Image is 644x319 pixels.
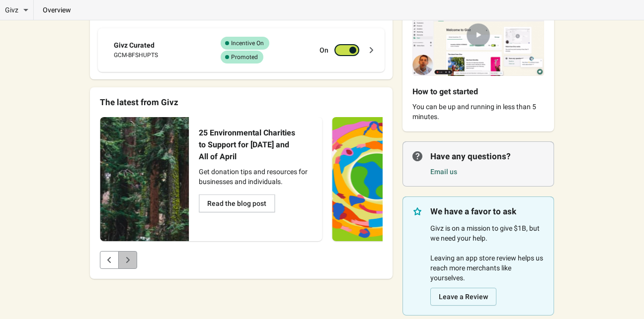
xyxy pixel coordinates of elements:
span: Read the blog post [207,199,266,207]
h2: 25 Environmental Charities to Support for [DATE] and All of April [199,127,297,163]
span: Givz [5,5,18,15]
div: GCM-BFSHUPTS [114,50,206,60]
nav: Pagination [100,251,383,269]
div: The latest from Givz [100,97,383,107]
button: Next [118,251,137,269]
div: Givz Curated [114,40,206,50]
p: We have a favor to ask [430,205,544,217]
p: Get donation tips and resources for businesses and individuals. [199,167,313,187]
button: Leave a Review [430,288,496,306]
label: On [320,45,328,55]
button: Read the blog post [199,194,275,212]
p: Have any questions? [430,150,544,162]
p: You can be up and running in less than 5 minutes. [412,102,544,122]
span: Incentive On [221,37,269,50]
span: Givz is on a mission to give $1B, but we need your help. Leaving an app store review helps us rea... [430,224,543,282]
p: overview [34,5,80,15]
h2: How to get started [412,86,528,98]
a: Email us [430,168,457,176]
img: SHOP___25_environment_charities_ak4w3g.jpg [100,117,189,241]
span: Promoted [221,51,263,64]
img: SHOP___Womens_Charities_flv6kf.jpg [332,117,421,241]
button: Previous [100,251,119,269]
